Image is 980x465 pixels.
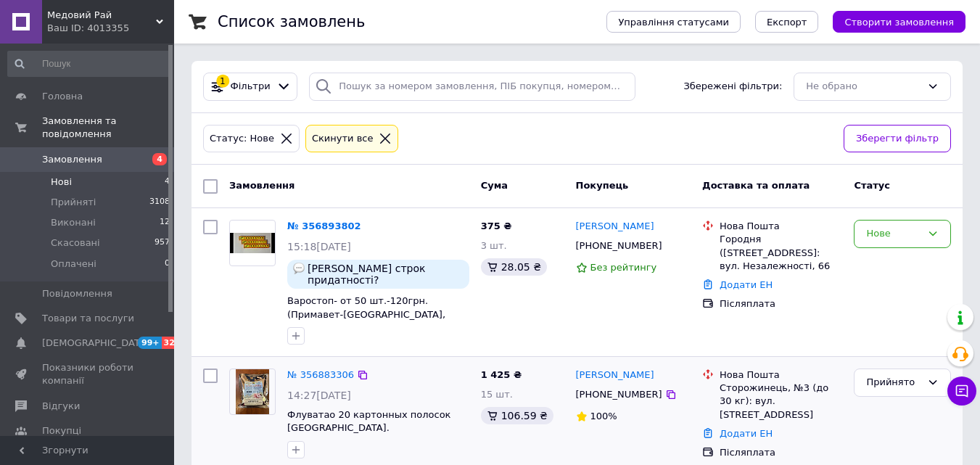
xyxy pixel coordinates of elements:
[51,176,72,189] span: Нові
[42,424,81,437] span: Покупці
[720,428,773,439] a: Додати ЕН
[683,80,782,94] span: Збережені фільтри:
[160,216,170,229] span: 12
[573,236,665,255] div: [PHONE_NUMBER]
[481,407,553,424] div: 106.59 ₴
[720,279,773,290] a: Додати ЕН
[854,180,890,191] span: Статус
[856,131,939,147] span: Зберегти фільтр
[720,446,842,459] div: Післяплата
[720,297,842,310] div: Післяплата
[720,369,842,382] div: Нова Пошта
[573,385,665,404] div: [PHONE_NUMBER]
[755,11,819,33] button: Експорт
[866,375,921,390] div: Прийнято
[481,389,513,400] span: 15 шт.
[481,258,547,276] div: 28.05 ₴
[216,75,229,88] div: 1
[149,196,170,209] span: 3108
[293,263,305,274] img: :speech_balloon:
[162,337,178,349] span: 32
[51,196,96,209] span: Прийняті
[287,369,354,380] a: № 356883306
[806,79,921,94] div: Не обрано
[7,51,171,77] input: Пошук
[702,180,810,191] span: Доставка та оплата
[47,22,174,35] div: Ваш ID: 4013355
[207,131,277,147] div: Статус: Нове
[576,180,629,191] span: Покупець
[231,80,271,94] span: Фільтри
[51,236,100,250] span: Скасовані
[287,390,351,401] span: 14:27[DATE]
[947,376,976,406] button: Чат з покупцем
[42,153,102,166] span: Замовлення
[576,220,654,234] a: [PERSON_NAME]
[42,115,174,141] span: Замовлення та повідомлення
[866,226,921,242] div: Нове
[42,287,112,300] span: Повідомлення
[42,312,134,325] span: Товари та послуги
[287,221,361,231] a: № 356893802
[138,337,162,349] span: 99+
[287,409,450,434] a: Флуватао 20 картонных полосок [GEOGRAPHIC_DATA].
[287,241,351,252] span: 15:18[DATE]
[42,361,134,387] span: Показники роботи компанії
[844,17,954,28] span: Створити замовлення
[165,176,170,189] span: 4
[818,16,965,27] a: Створити замовлення
[165,258,170,271] span: 0
[720,233,842,273] div: Городня ([STREET_ADDRESS]: вул. Незалежності, 66
[481,240,507,251] span: 3 шт.
[618,17,729,28] span: Управління статусами
[42,400,80,413] span: Відгуки
[481,221,512,231] span: 375 ₴
[155,236,170,250] span: 957
[218,13,365,30] h1: Список замовлень
[229,220,276,266] a: Фото товару
[606,11,741,33] button: Управління статусами
[51,258,96,271] span: Оплачені
[42,90,83,103] span: Головна
[152,153,167,165] span: 4
[481,369,522,380] span: 1 425 ₴
[833,11,965,33] button: Створити замовлення
[481,180,508,191] span: Cума
[42,337,149,350] span: [DEMOGRAPHIC_DATA]
[309,73,635,101] input: Пошук за номером замовлення, ПІБ покупця, номером телефону, Email, номером накладної
[576,369,654,382] a: [PERSON_NAME]
[590,411,617,421] span: 100%
[230,233,275,254] img: Фото товару
[287,295,445,333] a: Варостоп- от 50 шт.-120грн.(Примавет-[GEOGRAPHIC_DATA], [GEOGRAPHIC_DATA])
[236,369,270,414] img: Фото товару
[844,125,951,153] button: Зберегти фільтр
[229,369,276,415] a: Фото товару
[309,131,376,147] div: Cкинути все
[767,17,807,28] span: Експорт
[720,220,842,233] div: Нова Пошта
[51,216,96,229] span: Виконані
[47,9,156,22] span: Медовий Рай
[720,382,842,421] div: Сторожинець, №3 (до 30 кг): вул. [STREET_ADDRESS]
[590,262,657,273] span: Без рейтингу
[308,263,464,286] span: [PERSON_NAME] строк придатності?
[229,180,295,191] span: Замовлення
